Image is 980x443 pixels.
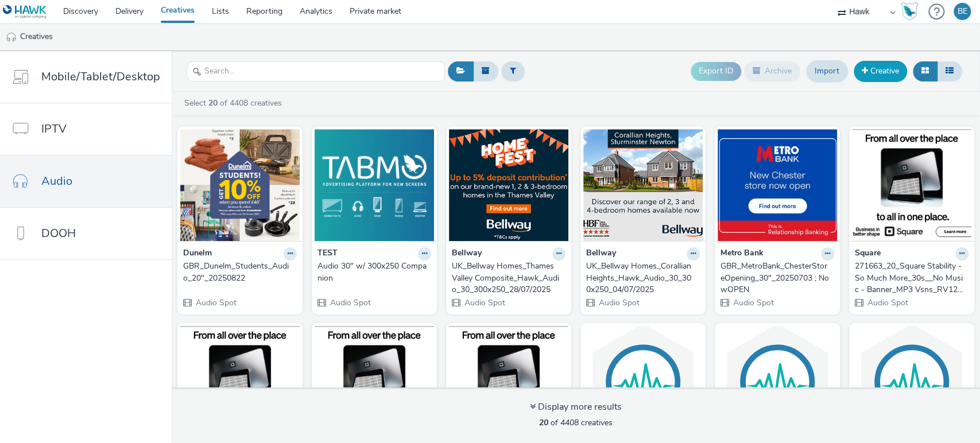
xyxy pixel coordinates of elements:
div: BE [958,3,967,20]
img: 271663_19_Square Stability - So Much More_30s__No Music_MP3 Vsns_RV12156_20250702 visual [852,326,971,438]
span: Audio Spot [732,297,774,308]
div: Display more results [530,401,622,414]
strong: 20 [208,98,218,108]
img: 271663_14_Square Flexibility - Anywhere_30s__No Music - POS - Banner_MP3 Vsns_RV12151_20250702 vi... [583,326,703,438]
div: 271663_20_Square Stability - So Much More_30s__No Music - Banner_MP3 Vsns_RV12157_20250702 [855,261,964,296]
strong: Metro Bank [721,247,764,261]
span: Audio Spot [195,297,237,308]
a: Audio 30" w/ 300x250 Companion [317,261,431,284]
span: Audio Spot [598,297,640,308]
img: 271663_14_Square Flexibility - Anywhere_30s__No Music - POS - Banner_MP3 Vsns_RV12151_20250702 vi... [449,326,568,438]
img: 271663_16_Square Growth - Keep Moving_30s__No Music - POS - Banner_MP3 Vsns_RV12153_20250702 visual [315,326,434,438]
a: UK_Bellway Homes_Thames Valley Composite_Hawk_Audio_30_300x250_28/07/2025 [452,261,565,296]
img: 271663_12_Square Adaptibility - Even Better_30s__No Music - Banner_MP3 Vsns_RV12149_20250702 visual [718,326,837,438]
div: Audio 30" w/ 300x250 Companion [317,261,427,284]
strong: TEST [317,247,338,261]
span: Audio [41,173,72,189]
strong: Bellway [586,247,616,261]
strong: Square [855,247,881,261]
span: Mobile/Tablet/Desktop [41,68,160,85]
span: DOOH [41,225,76,242]
strong: Dunelm [183,247,212,261]
span: Audio Spot [463,297,505,308]
a: GBR_Dunelm_Students_Audio_20"_20250822 [183,261,297,284]
img: UK_Bellway Homes_Thames Valley Composite_Hawk_Audio_30_300x250_28/07/2025 visual [449,129,568,241]
strong: Bellway [452,247,482,261]
strong: 20 [539,417,548,428]
span: Audio Spot [866,297,908,308]
img: 71663_18_Square Clarity - Any Given Time_30s__No Music - Banner_MP3 Vsns_RV12155_20250702 visual [180,326,300,438]
img: Audio 30" w/ 300x250 Companion visual [315,129,434,241]
a: Select of 4408 creatives [183,98,286,108]
span: IPTV [41,121,67,137]
a: UK_Bellway Homes_Corallian Heights_Hawk_Audio_30_300x250_04/07/2025 [586,261,700,296]
button: Table [937,61,962,81]
img: GBR_Dunelm_Students_Audio_20"_20250822 visual [180,129,300,241]
button: Export ID [691,62,741,80]
button: Archive [744,61,800,81]
a: GBR_MetroBank_ChesterStoreOpening_30"_20250703 ; NowOPEN [721,261,834,296]
div: UK_Bellway Homes_Thames Valley Composite_Hawk_Audio_30_300x250_28/07/2025 [452,261,561,296]
span: of 4408 creatives [539,417,613,428]
a: Creative [854,61,907,81]
a: Import [806,60,848,82]
img: GBR_MetroBank_ChesterStoreOpening_30"_20250703 ; NowOPEN visual [718,129,837,241]
a: 271663_20_Square Stability - So Much More_30s__No Music - Banner_MP3 Vsns_RV12157_20250702 [855,261,969,296]
div: GBR_MetroBank_ChesterStoreOpening_30"_20250703 ; NowOPEN [721,261,830,296]
span: Audio Spot [329,297,371,308]
div: UK_Bellway Homes_Corallian Heights_Hawk_Audio_30_300x250_04/07/2025 [586,261,695,296]
img: undefined Logo [3,5,47,19]
img: UK_Bellway Homes_Corallian Heights_Hawk_Audio_30_300x250_04/07/2025 visual [583,129,703,241]
img: 271663_20_Square Stability - So Much More_30s__No Music - Banner_MP3 Vsns_RV12157_20250702 visual [852,129,971,241]
img: audio [6,32,17,43]
a: Hawk Academy [901,2,923,21]
img: Hawk Academy [901,2,918,21]
button: Grid [913,61,938,81]
input: Search... [187,61,445,81]
div: GBR_Dunelm_Students_Audio_20"_20250822 [183,261,292,284]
